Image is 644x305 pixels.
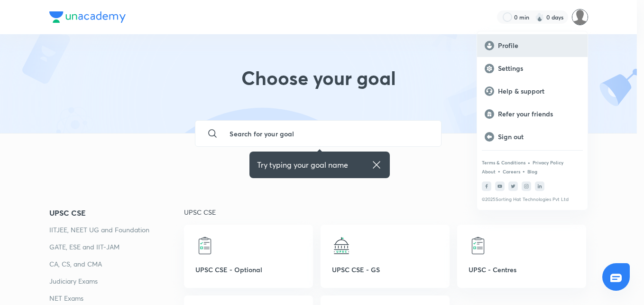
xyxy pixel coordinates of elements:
[477,57,588,80] a: Settings
[503,169,520,174] a: Careers
[482,160,525,165] a: Terms & Conditions
[482,169,496,174] a: About
[527,158,531,167] div: •
[498,133,580,141] p: Sign out
[477,80,588,103] a: Help & support
[527,169,537,174] a: Blog
[497,167,501,175] div: •
[498,87,580,95] p: Help & support
[477,34,588,57] a: Profile
[482,197,583,202] p: © 2025 Sorting Hat Technologies Pvt Ltd
[498,41,580,50] p: Profile
[498,110,580,118] p: Refer your friends
[498,64,580,73] p: Settings
[477,103,588,125] a: Refer your friends
[533,160,563,165] a: Privacy Policy
[522,167,525,175] div: •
